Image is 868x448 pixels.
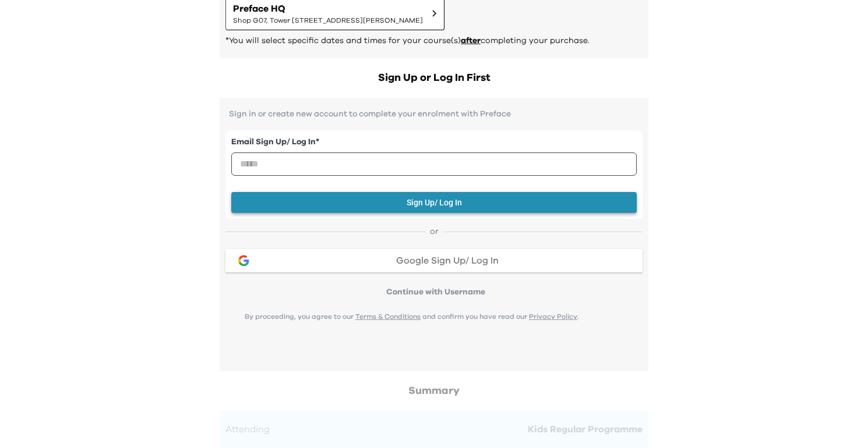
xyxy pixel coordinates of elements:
span: after [461,37,481,45]
button: Sign Up/ Log In [231,192,637,214]
button: google loginGoogle Sign Up/ Log In [225,249,643,272]
p: Sign in or create new account to complete your enrolment with Preface [225,109,643,119]
h2: Sign Up or Log In First [220,70,648,86]
a: Privacy Policy [529,313,577,320]
span: Shop G07, Tower [STREET_ADDRESS][PERSON_NAME] [233,16,423,25]
p: *You will select specific dates and times for your course(s) completing your purchase. [225,35,643,47]
p: By proceeding, you agree to our and confirm you have read our . [225,312,598,321]
a: Terms & Conditions [355,313,421,320]
span: Google Sign Up/ Log In [396,256,499,265]
span: Preface HQ [233,2,423,16]
label: Email Sign Up/ Log In * [231,136,637,148]
img: google login [237,254,250,268]
span: or [425,226,443,237]
p: Continue with Username [229,286,643,298]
